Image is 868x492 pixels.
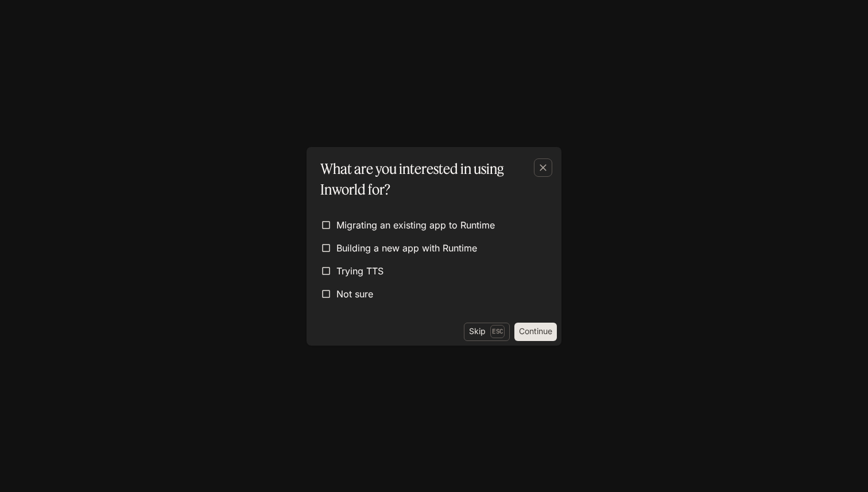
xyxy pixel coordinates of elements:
span: Not sure [336,287,373,301]
p: What are you interested in using Inworld for? [320,158,543,200]
span: Trying TTS [336,264,383,278]
span: Building a new app with Runtime [336,241,477,255]
p: Esc [490,325,505,338]
span: Migrating an existing app to Runtime [336,218,495,232]
button: Continue [514,323,557,341]
button: SkipEsc [464,323,510,341]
